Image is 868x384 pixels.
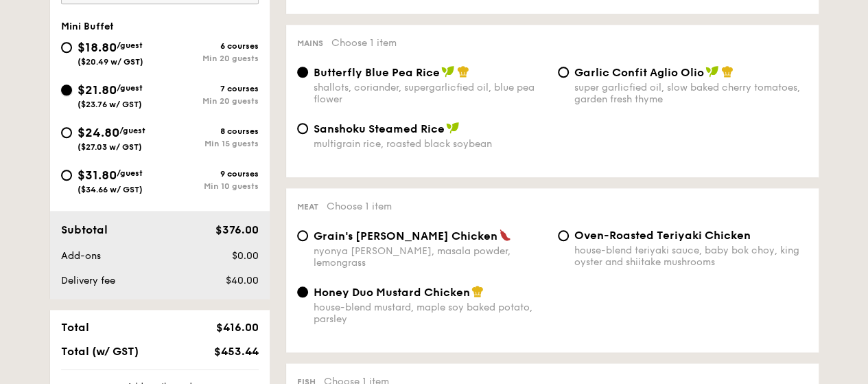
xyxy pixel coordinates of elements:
[78,100,142,109] span: ($23.76 w/ GST)
[117,168,143,178] span: /guest
[61,275,115,286] span: Delivery fee
[297,38,323,48] span: Mains
[314,245,547,269] div: nyonya [PERSON_NAME], masala powder, lemongrass
[160,41,259,51] div: 6 courses
[314,138,547,150] div: multigrain rice, roasted black soybean
[160,169,259,179] div: 9 courses
[471,285,484,297] img: icon-chef-hat.a58ddaea.svg
[119,126,145,135] span: /guest
[574,66,704,79] span: Garlic Confit Aglio Olio
[61,127,72,138] input: $24.80/guest($27.03 w/ GST)8 coursesMin 15 guests
[297,67,308,78] input: Butterfly Blue Pea Riceshallots, coriander, supergarlicfied oil, blue pea flower
[457,65,469,78] img: icon-chef-hat.a58ddaea.svg
[297,202,318,212] span: Meat
[61,223,108,236] span: Subtotal
[61,345,139,358] span: Total (w/ GST)
[225,275,258,286] span: $40.00
[160,181,259,191] div: Min 10 guests
[446,122,460,134] img: icon-vegan.f8ff3823.svg
[78,82,117,98] span: $21.80
[61,42,72,53] input: $18.80/guest($20.49 w/ GST)6 coursesMin 20 guests
[213,345,258,358] span: $453.44
[574,229,751,242] span: Oven-Roasted Teriyaki Chicken
[78,40,117,55] span: $18.80
[314,286,470,299] span: Honey Duo Mustard Chicken
[160,84,259,93] div: 7 courses
[558,67,569,78] input: Garlic Confit Aglio Oliosuper garlicfied oil, slow baked cherry tomatoes, garden fresh thyme
[499,229,511,241] img: icon-spicy.37a8142b.svg
[574,82,808,105] div: super garlicfied oil, slow baked cherry tomatoes, garden fresh thyme
[314,122,445,135] span: Sanshoku Steamed Rice
[160,96,259,106] div: Min 20 guests
[314,302,547,325] div: house-blend mustard, maple soy baked potato, parsley
[441,65,455,78] img: icon-vegan.f8ff3823.svg
[160,139,259,148] div: Min 15 guests
[78,185,143,194] span: ($34.66 w/ GST)
[297,230,308,241] input: Grain's [PERSON_NAME] Chickennyonya [PERSON_NAME], masala powder, lemongrass
[117,83,143,93] span: /guest
[61,250,101,262] span: Add-ons
[61,21,114,32] span: Mini Buffet
[78,125,119,140] span: $24.80
[558,230,569,241] input: Oven-Roasted Teriyaki Chickenhouse-blend teriyaki sauce, baby bok choy, king oyster and shiitake ...
[160,54,259,63] div: Min 20 guests
[117,41,143,50] span: /guest
[215,321,258,334] span: $416.00
[61,321,89,334] span: Total
[297,123,308,134] input: Sanshoku Steamed Ricemultigrain rice, roasted black soybean
[231,250,258,262] span: $0.00
[314,229,497,242] span: Grain's [PERSON_NAME] Chicken
[327,201,392,212] span: Choose 1 item
[721,65,734,78] img: icon-chef-hat.a58ddaea.svg
[314,82,547,105] div: shallots, coriander, supergarlicfied oil, blue pea flower
[61,84,72,95] input: $21.80/guest($23.76 w/ GST)7 coursesMin 20 guests
[705,65,719,78] img: icon-vegan.f8ff3823.svg
[61,170,72,181] input: $31.80/guest($34.66 w/ GST)9 coursesMin 10 guests
[574,245,808,268] div: house-blend teriyaki sauce, baby bok choy, king oyster and shiitake mushrooms
[78,142,142,152] span: ($27.03 w/ GST)
[297,286,308,297] input: Honey Duo Mustard Chickenhouse-blend mustard, maple soy baked potato, parsley
[78,168,117,183] span: $31.80
[160,126,259,136] div: 8 courses
[78,57,143,67] span: ($20.49 w/ GST)
[215,223,258,236] span: $376.00
[331,37,397,49] span: Choose 1 item
[314,66,440,79] span: Butterfly Blue Pea Rice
